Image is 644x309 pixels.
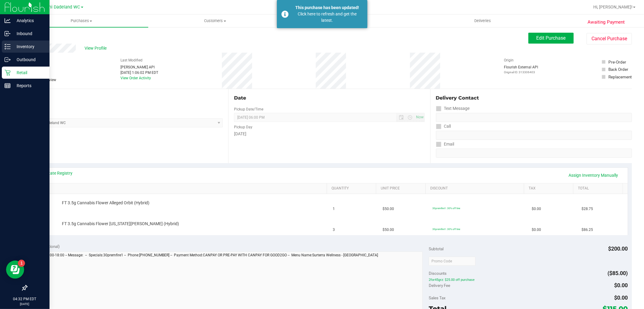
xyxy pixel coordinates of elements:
[149,18,282,24] span: Customers
[529,186,571,191] a: Tax
[582,206,593,212] span: $28.75
[11,17,47,24] p: Analytics
[234,107,263,112] label: Pickup Date/Time
[436,140,454,149] label: Email
[504,70,538,74] p: Original ID: 313306403
[3,296,47,302] p: 04:32 PM EDT
[36,186,325,191] a: SKU
[578,186,620,191] a: Total
[436,104,470,113] label: Text Message
[234,131,425,137] div: [DATE]
[332,186,374,191] a: Quantity
[608,245,628,252] span: $200.00
[383,227,394,233] span: $50.00
[120,76,151,80] a: View Order Activity
[429,283,450,288] span: Delivery Fee
[429,246,444,251] span: Subtotal
[537,35,566,41] span: Edit Purchase
[608,59,626,65] div: Pre-Order
[429,268,447,279] span: Discounts
[436,113,632,122] input: Format: (999) 999-9999
[234,124,252,130] label: Pickup Day
[62,200,149,206] span: FT 3.5g Cannabis Flower Alleged Orbit (Hybrid)
[532,206,541,212] span: $0.00
[11,30,47,37] p: Inbound
[614,282,628,288] span: $0.00
[333,227,335,233] span: 3
[608,74,632,80] div: Replacement
[292,11,363,24] div: Click here to refresh and get the latest.
[432,207,460,210] span: 30premfire1: 30% off line
[5,70,11,76] inline-svg: Retail
[429,257,476,266] input: Promo Code
[14,15,148,27] a: Purchases
[436,131,632,140] input: Format: (999) 999-9999
[14,18,148,24] span: Purchases
[429,295,446,300] span: Sales Tax
[120,58,143,63] label: Last Modified
[120,64,158,70] div: [PERSON_NAME] API
[11,43,47,50] p: Inventory
[27,94,223,102] div: Location
[292,5,363,11] div: This purchase has been updated!
[436,122,451,131] label: Call
[429,278,628,282] span: 2for45grz: $25.00 off purchase
[608,270,628,276] span: ($85.00)
[6,261,24,279] iframe: Resource center
[430,186,522,191] a: Discount
[62,221,179,227] span: FT 3.5g Cannabis Flower [US_STATE][PERSON_NAME] (Hybrid)
[3,302,47,306] p: [DATE]
[148,15,282,27] a: Customers
[614,294,628,301] span: $0.00
[528,33,574,44] button: Edit Purchase
[5,31,11,37] inline-svg: Inbound
[5,57,11,63] inline-svg: Outbound
[582,227,593,233] span: $86.25
[587,33,632,44] button: Cancel Purchase
[85,45,109,51] span: View Profile
[120,70,158,75] div: [DATE] 1:06:02 PM EDT
[5,44,11,50] inline-svg: Inventory
[432,228,460,231] span: 30premfire1: 30% off line
[40,5,80,10] span: Miami Dadeland WC
[466,18,499,24] span: Deliveries
[504,58,514,63] label: Origin
[588,19,625,26] span: Awaiting Payment
[5,83,11,89] inline-svg: Reports
[381,186,423,191] a: Unit Price
[37,170,73,176] a: View State Registry
[11,56,47,63] p: Outbound
[608,66,628,72] div: Back Order
[5,18,11,24] inline-svg: Analytics
[18,260,25,267] iframe: Resource center unread badge
[11,69,47,76] p: Retail
[504,64,538,74] div: Flourish External API
[383,206,394,212] span: $50.00
[333,206,335,212] span: 1
[234,94,425,102] div: Date
[593,5,633,9] span: Hi, [PERSON_NAME]!
[416,15,549,27] a: Deliveries
[11,82,47,89] p: Reports
[436,94,632,102] div: Delivery Contact
[532,227,541,233] span: $0.00
[565,170,622,180] a: Assign Inventory Manually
